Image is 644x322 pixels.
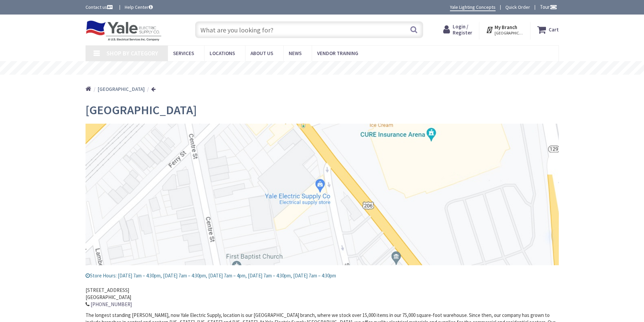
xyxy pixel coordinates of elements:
[505,4,530,10] a: Quick Order
[289,50,302,56] span: News
[453,23,472,36] span: Login / Register
[91,301,132,308] a: [PHONE_NUMBER]
[86,4,114,10] a: Contact us
[537,24,559,36] a: Cart
[86,20,162,41] img: Yale Electric Supply Co.
[443,24,472,36] a: Login / Register
[486,24,523,36] div: My Branch [GEOGRAPHIC_DATA], [GEOGRAPHIC_DATA]
[106,49,158,57] span: Shop By Category
[210,50,235,56] span: Locations
[495,24,517,30] strong: My Branch
[317,50,358,56] span: Vendor Training
[86,102,197,118] span: [GEOGRAPHIC_DATA]
[540,4,557,10] span: Tour
[125,4,153,10] a: Help Center
[98,86,145,92] strong: [GEOGRAPHIC_DATA]
[86,279,559,308] address: [STREET_ADDRESS] [GEOGRAPHIC_DATA]
[495,30,523,36] span: [GEOGRAPHIC_DATA], [GEOGRAPHIC_DATA]
[195,21,423,38] input: What are you looking for?
[86,124,559,265] img: Trenton Yale_3.jpg
[549,24,559,36] strong: Cart
[251,50,273,56] span: About Us
[173,50,194,56] span: Services
[450,4,496,11] a: Yale Lighting Concepts
[86,272,336,279] span: Store Hours: [DATE] 7am – 4:30pm, [DATE] 7am – 4:30pm, [DATE] 7am – 4pm, [DATE] 7am – 4:30pm, [DA...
